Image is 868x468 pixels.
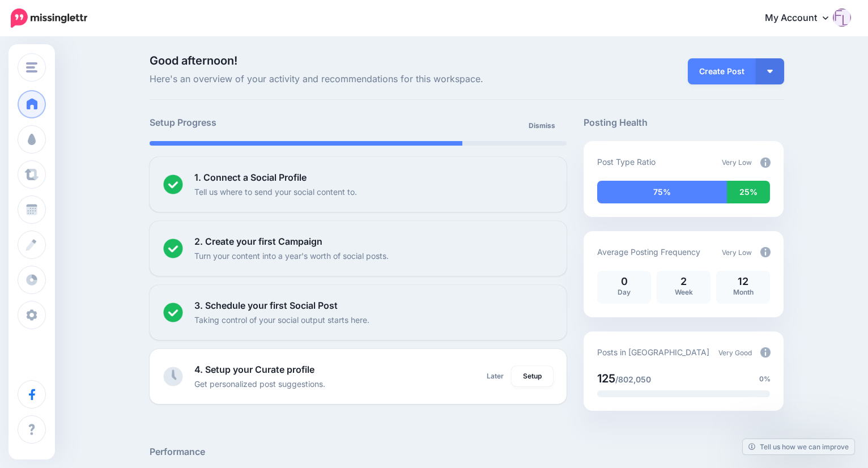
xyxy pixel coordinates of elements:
[718,348,752,357] span: Very Good
[754,5,851,32] a: My Account
[760,247,771,257] img: info-circle-grey.png
[603,276,645,287] p: 0
[759,373,771,385] span: 0%
[733,288,754,296] span: Month
[597,245,700,258] p: Average Posting Frequency
[722,276,764,287] p: 12
[512,366,553,386] a: Setup
[727,181,770,203] div: 25% of your posts in the last 30 days were manually created (i.e. were not from Drip Campaigns or...
[722,248,752,257] span: Very Low
[194,313,369,326] p: Taking control of your social output starts here.
[194,172,307,183] b: 1. Connect a Social Profile
[618,288,631,296] span: Day
[26,62,37,73] img: menu.png
[597,181,727,203] div: 75% of your posts in the last 30 days have been from Drip Campaigns
[760,347,771,358] img: info-circle-grey.png
[150,445,784,459] h5: Performance
[480,366,510,386] a: Later
[597,346,709,359] p: Posts in [GEOGRAPHIC_DATA]
[760,158,771,168] img: info-circle-grey.png
[584,116,784,130] h5: Posting Health
[163,367,183,386] img: clock-grey.png
[150,72,567,87] span: Here's an overview of your activity and recommendations for this workspace.
[163,239,183,258] img: checked-circle.png
[194,377,325,390] p: Get personalized post suggestions.
[11,8,87,28] img: Missinglettr
[662,276,705,287] p: 2
[522,116,562,136] a: Dismiss
[722,158,752,167] span: Very Low
[767,70,773,73] img: arrow-down-white.png
[163,175,183,194] img: checked-circle.png
[597,372,615,385] span: 125
[194,249,389,262] p: Turn your content into a year's worth of social posts.
[150,54,237,67] span: Good afternoon!
[615,375,651,384] span: /802,050
[194,300,338,311] b: 3. Schedule your first Social Post
[194,185,357,198] p: Tell us where to send your social content to.
[743,439,854,454] a: Tell us how we can improve
[597,155,656,168] p: Post Type Ratio
[194,364,314,375] b: 4. Setup your Curate profile
[194,236,322,247] b: 2. Create your first Campaign
[163,303,183,322] img: checked-circle.png
[150,116,358,130] h5: Setup Progress
[675,288,693,296] span: Week
[688,58,756,84] a: Create Post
